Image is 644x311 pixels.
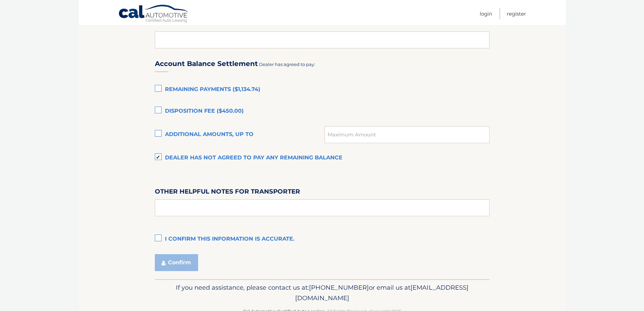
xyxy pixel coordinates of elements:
input: Maximum Amount [325,126,489,143]
h3: Account Balance Settlement [155,60,258,68]
p: If you need assistance, please contact us at: or email us at [159,282,485,304]
label: I confirm this information is accurate. [155,232,490,246]
a: Register [507,8,526,19]
span: [PHONE_NUMBER] [309,284,369,291]
span: Dealer has agreed to pay: [259,62,315,67]
button: Confirm [155,254,198,271]
a: Cal Automotive [118,4,189,24]
label: Other helpful notes for transporter [155,186,300,199]
label: Additional amounts, up to [155,128,325,141]
a: Login [480,8,492,19]
label: Dealer has not agreed to pay any remaining balance [155,151,490,165]
label: Remaining Payments ($1,134.74) [155,83,490,96]
label: Disposition Fee ($450.00) [155,105,490,118]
